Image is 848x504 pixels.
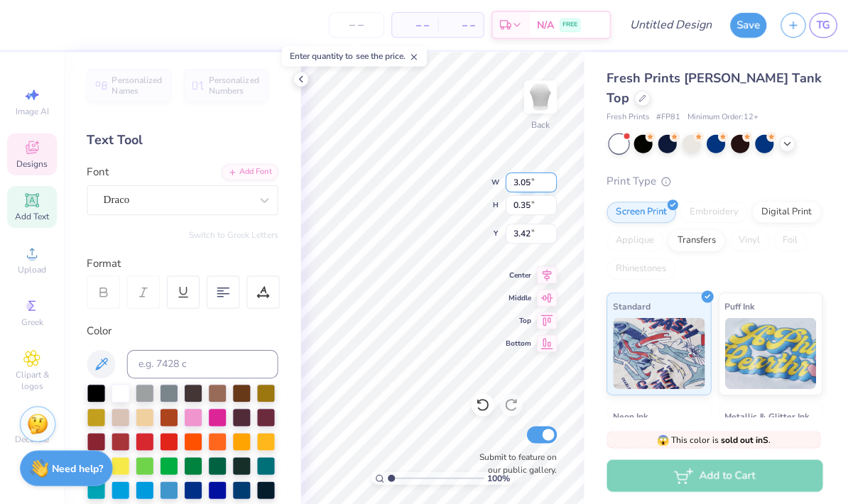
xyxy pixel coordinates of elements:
span: Upload [18,263,46,274]
img: Back [524,82,553,111]
span: Personalized Names [112,75,162,95]
span: Center [504,269,529,279]
span: Minimum Order: 12 + [685,111,756,123]
span: Personalized Numbers [208,75,259,95]
div: Applique [604,229,661,251]
span: Metallic & Glitter Ink [722,407,806,422]
span: Image AI [16,105,49,116]
div: Screen Print [604,201,673,222]
span: FREE [560,20,575,30]
div: Add Font [221,163,277,180]
div: Enter quantity to see the price. [281,46,425,66]
span: Middle [504,292,529,302]
div: Text Tool [87,130,277,149]
span: Decorate [15,432,49,443]
span: Designs [16,158,48,169]
img: Puff Ink [722,317,814,388]
div: Print Type [604,172,820,189]
span: # FP81 [653,111,678,123]
span: – – [399,18,428,33]
div: Back [529,118,548,131]
div: Format [87,254,278,270]
input: – – [327,12,383,38]
span: Greek [21,315,43,327]
button: Switch to Greek Letters [188,229,277,240]
label: Font [87,163,108,180]
div: Foil [771,229,804,251]
span: Top [504,314,529,324]
input: Untitled Design [616,11,720,39]
span: Fresh Prints [PERSON_NAME] Tank Top [604,70,818,106]
span: This color is . [655,432,768,444]
div: Embroidery [678,201,745,222]
span: Fresh Prints [604,111,646,123]
span: 100 % [486,470,509,483]
span: 😱 [655,432,667,445]
div: Rhinestones [604,258,673,279]
span: Bottom [504,337,529,347]
img: Standard [611,317,702,388]
div: Color [87,322,277,338]
label: Submit to feature on our public gallery. [469,449,555,474]
div: Vinyl [727,229,766,251]
span: N/A [535,18,552,33]
a: TG [806,13,834,38]
span: Neon Ink [611,407,646,422]
span: Puff Ink [722,298,752,313]
button: Save [727,13,763,38]
span: – – [445,18,473,33]
strong: sold out in S [718,432,766,444]
div: Transfers [665,229,722,251]
span: Clipart & logos [7,368,57,390]
strong: Need help? [52,460,103,473]
span: TG [813,17,827,33]
div: Digital Print [749,201,818,222]
input: e.g. 7428 c [126,349,277,377]
span: Add Text [15,210,49,221]
span: Standard [611,298,648,313]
